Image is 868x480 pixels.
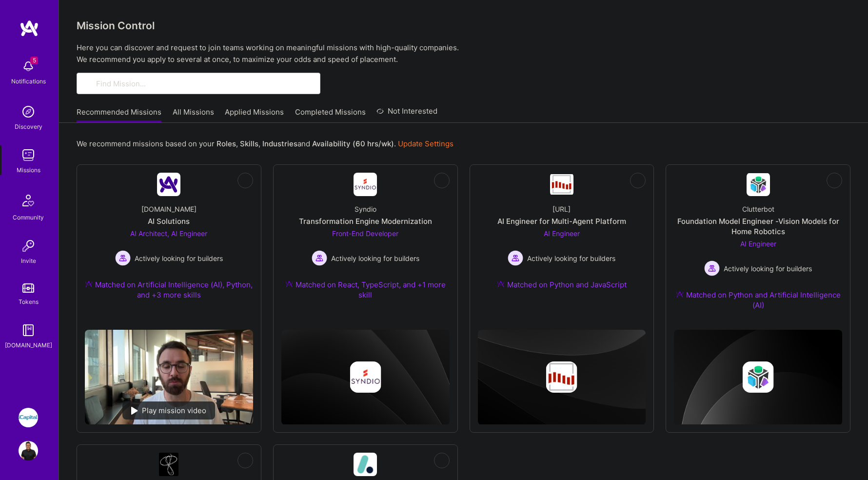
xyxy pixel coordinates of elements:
[312,139,394,148] b: Availability (60 hrs/wk)
[546,361,577,393] img: Company logo
[312,250,327,266] img: Actively looking for builders
[497,280,505,288] img: Ateam Purple Icon
[281,280,450,300] div: Matched on React, TypeScript, and +1 more skill
[497,216,626,226] div: AI Engineer for Multi-Agent Platform
[438,457,446,464] i: icon EyeClosed
[11,76,46,86] div: Notifications
[16,408,40,427] a: iCapital: Building an Alternative Investment Marketplace
[674,173,842,322] a: Company LogoClutterbotFoundation Model Engineer -Vision Models for Home RoboticsAI Engineer Activ...
[115,250,131,266] img: Actively looking for builders
[19,57,38,76] img: bell
[19,145,38,165] img: teamwork
[285,280,293,288] img: Ateam Purple Icon
[354,453,377,476] img: Company Logo
[77,20,850,32] h3: Mission Control
[84,78,96,89] i: icon SearchGrey
[5,340,52,350] div: [DOMAIN_NAME]
[17,189,40,212] img: Community
[20,20,39,37] img: logo
[332,229,398,238] span: Front-End Developer
[552,204,571,214] div: [URL]
[331,253,419,263] span: Actively looking for builders
[85,173,253,322] a: Company Logo[DOMAIN_NAME]AI SolutionsAI Architect, AI Engineer Actively looking for buildersActiv...
[281,330,450,425] img: cover
[19,408,38,427] img: iCapital: Building an Alternative Investment Marketplace
[141,204,197,214] div: [DOMAIN_NAME]
[674,290,842,310] div: Matched on Python and Artificial Intelligence (AI)
[85,330,253,424] img: No Mission
[19,236,38,256] img: Invite
[22,283,34,293] img: tokens
[85,280,93,288] img: Ateam Purple Icon
[122,401,215,420] div: Play mission video
[740,240,776,248] span: AI Engineer
[704,260,720,276] img: Actively looking for builders
[19,102,38,121] img: discovery
[674,330,842,425] img: cover
[19,441,38,460] img: User Avatar
[240,139,258,148] b: Skills
[742,204,774,214] div: Clutterbot
[157,173,180,196] img: Company Logo
[77,107,161,123] a: Recommended Missions
[281,173,450,312] a: Company LogoSyndioTransformation Engine ModernizationFront-End Developer Actively looking for bui...
[743,361,774,393] img: Company logo
[131,407,138,415] img: play
[241,177,249,184] i: icon EyeClosed
[299,216,432,226] div: Transformation Engine Modernization
[376,105,437,123] a: Not Interested
[438,177,446,184] i: icon EyeClosed
[674,216,842,237] div: Foundation Model Engineer -Vision Models for Home Robotics
[15,121,42,132] div: Discovery
[130,229,207,238] span: AI Architect, AI Engineer
[550,174,573,195] img: Company Logo
[135,253,223,263] span: Actively looking for builders
[96,79,313,89] input: Find Mission...
[724,263,812,274] span: Actively looking for builders
[527,253,615,263] span: Actively looking for builders
[85,280,253,300] div: Matched on Artificial Intelligence (AI), Python, and +3 more skills
[478,173,646,301] a: Company Logo[URL]AI Engineer for Multi-Agent PlatformAI Engineer Actively looking for buildersAct...
[295,107,366,123] a: Completed Missions
[676,290,684,298] img: Ateam Purple Icon
[508,250,523,266] img: Actively looking for builders
[159,453,178,476] img: Company Logo
[30,57,38,64] span: 5
[19,297,39,307] div: Tokens
[350,361,381,393] img: Company logo
[398,139,454,148] a: Update Settings
[173,107,214,123] a: All Missions
[262,139,297,148] b: Industries
[225,107,284,123] a: Applied Missions
[217,139,236,148] b: Roles
[21,256,36,266] div: Invite
[77,139,454,149] p: We recommend missions based on your , , and .
[355,204,376,214] div: Syndio
[148,216,190,226] div: AI Solutions
[634,177,642,184] i: icon EyeClosed
[241,457,249,464] i: icon EyeClosed
[16,441,40,460] a: User Avatar
[13,212,44,222] div: Community
[830,177,838,184] i: icon EyeClosed
[544,229,580,238] span: AI Engineer
[354,173,377,196] img: Company Logo
[17,165,40,175] div: Missions
[77,42,850,65] p: Here you can discover and request to join teams working on meaningful missions with high-quality ...
[478,330,646,425] img: cover
[747,173,770,196] img: Company Logo
[497,280,627,290] div: Matched on Python and JavaScript
[19,320,38,340] img: guide book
